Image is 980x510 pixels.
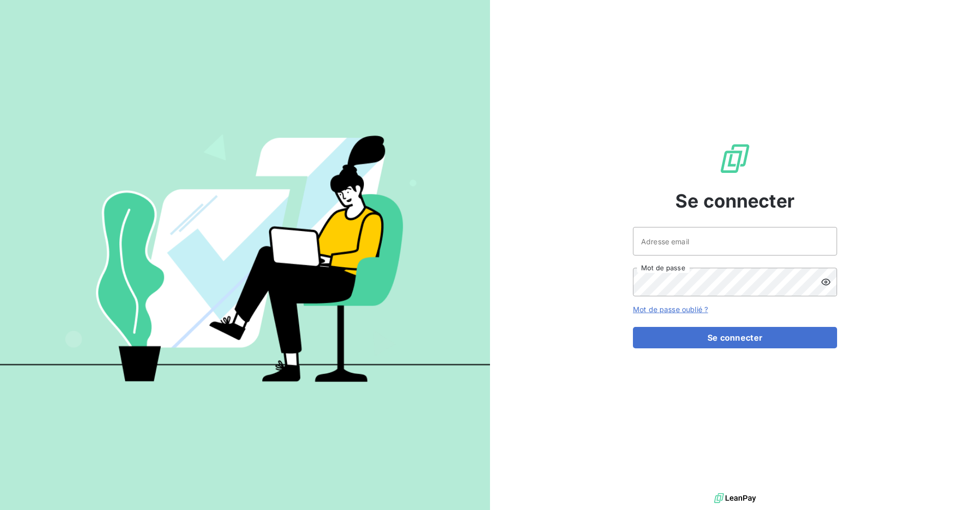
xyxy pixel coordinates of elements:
img: Logo LeanPay [719,142,751,175]
a: Mot de passe oublié ? [633,305,708,314]
img: logo [714,491,756,506]
button: Se connecter [633,327,837,348]
input: placeholder [633,227,837,256]
span: Se connecter [675,187,795,215]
